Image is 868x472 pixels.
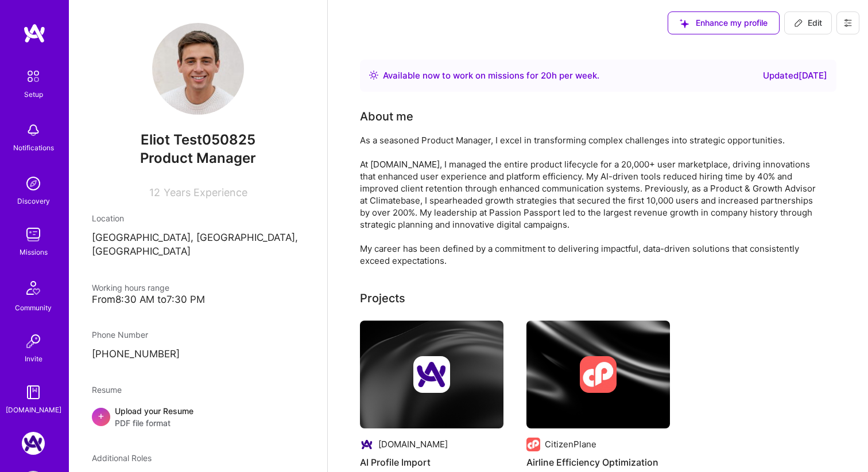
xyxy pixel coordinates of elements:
[680,17,768,29] span: Enhance my profile
[92,405,304,429] div: +Upload your ResumePDF file format
[22,432,45,455] img: A.Team: Google Calendar Integration Testing
[19,432,48,455] a: A.Team: Google Calendar Integration Testing
[784,11,832,34] button: Edit
[140,150,256,166] span: Product Manager
[149,186,160,198] span: 12
[526,455,670,470] h4: Airline Efficiency Optimization
[13,142,54,154] div: Notifications
[98,409,104,422] span: +
[360,455,503,470] h4: AI Profile Import
[794,17,822,29] span: Edit
[92,330,148,340] span: Phone Number
[378,438,448,450] div: [DOMAIN_NAME]
[20,274,47,302] img: Community
[25,353,42,365] div: Invite
[383,69,599,83] div: Available now to work on missions for h per week .
[22,172,45,195] img: discovery
[526,321,670,428] img: cover
[92,212,304,224] div: Location
[21,64,45,88] img: setup
[360,438,374,451] img: Company logo
[92,131,304,149] span: Eliot Test050825
[115,405,193,429] div: Upload your Resume
[22,381,45,404] img: guide book
[15,302,52,314] div: Community
[680,19,689,28] i: icon SuggestedTeams
[668,11,780,34] button: Enhance my profile
[360,321,503,428] img: cover
[17,195,50,207] div: Discovery
[92,348,304,361] p: [PHONE_NUMBER]
[164,186,247,198] span: Years Experience
[526,438,540,451] img: Company logo
[20,246,48,258] div: Missions
[22,330,45,353] img: Invite
[360,108,413,125] div: About me
[22,223,45,246] img: teamwork
[413,356,450,393] img: Company logo
[92,453,152,463] span: Additional Roles
[369,71,378,80] img: Availability
[92,283,169,292] span: Working hours range
[23,23,46,44] img: logo
[763,69,827,83] div: Updated [DATE]
[92,294,304,306] div: From 8:30 AM to 7:30 PM
[360,134,819,267] div: As a seasoned Product Manager, I excel in transforming complex challenges into strategic opportun...
[92,385,122,395] span: Resume
[115,417,193,429] span: PDF file format
[152,23,244,115] img: User Avatar
[580,356,617,393] img: Company logo
[360,290,405,307] div: Projects
[6,404,61,416] div: [DOMAIN_NAME]
[22,119,45,142] img: bell
[545,438,596,450] div: CitizenPlane
[24,88,43,100] div: Setup
[92,231,304,259] p: [GEOGRAPHIC_DATA], [GEOGRAPHIC_DATA], [GEOGRAPHIC_DATA]
[541,70,552,81] span: 20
